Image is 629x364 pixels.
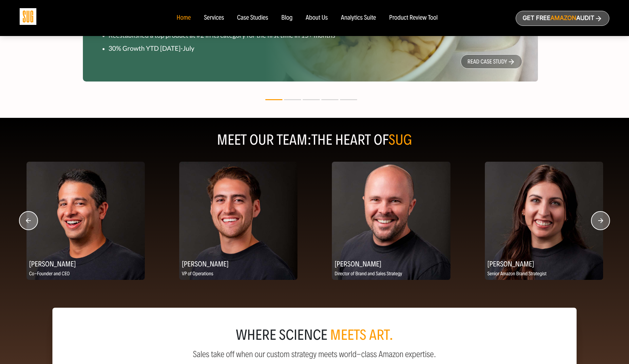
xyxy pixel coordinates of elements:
div: where science [68,329,561,342]
a: Analytics Suite [341,14,376,22]
p: Senior Amazon Brand Strategist [485,270,603,278]
h2: [PERSON_NAME] [179,257,297,270]
a: Services [204,14,224,22]
span: SUG [389,131,412,149]
img: Evan Kesner, Co-Founder and CEO [27,162,145,280]
p: 30% Growth YTD [DATE]-July [108,45,378,52]
p: Director of Brand and Sales Strategy [332,270,450,278]
span: Amazon [550,15,576,22]
a: Home [177,14,191,22]
span: meets art. [330,326,393,344]
p: VP of Operations [179,270,297,278]
img: Sug [20,8,36,25]
a: Blog [281,14,293,22]
img: Brett Vetter, Director of Brand and Sales Strategy [332,162,450,280]
h2: [PERSON_NAME] [485,257,603,270]
a: read case study [461,54,522,69]
p: Co-Founder and CEO [27,270,145,278]
a: Product Review Tool [389,14,438,22]
a: About Us [306,14,328,22]
h2: [PERSON_NAME] [332,257,450,270]
a: Get freeAmazonAudit [516,11,609,26]
img: Marco Tejada, VP of Operations [179,162,297,280]
a: Case Studies [237,14,268,22]
p: Sales take off when our custom strategy meets world-class Amazon expertise. [68,350,561,359]
h2: [PERSON_NAME] [27,257,145,270]
img: Meridith Andrew, Senior Amazon Brand Strategist [485,162,603,280]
